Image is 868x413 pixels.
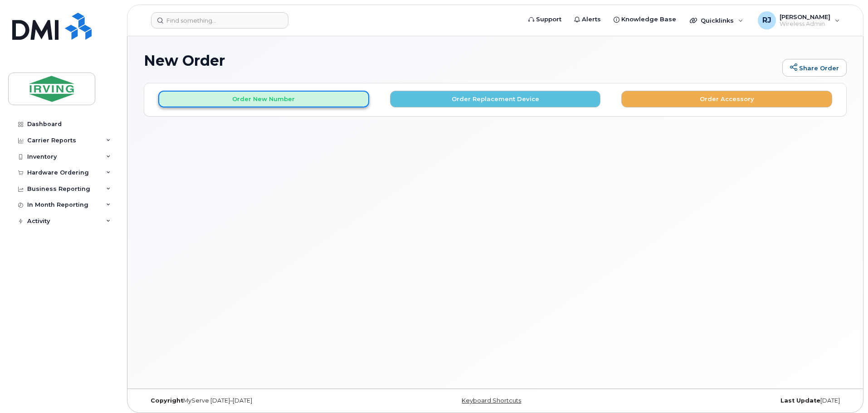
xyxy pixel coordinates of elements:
[390,91,601,107] button: Order Replacement Device
[462,397,521,404] a: Keyboard Shortcuts
[780,397,820,404] strong: Last Update
[621,91,832,107] button: Order Accessory
[158,91,369,107] button: Order New Number
[144,397,378,404] div: MyServe [DATE]–[DATE]
[782,59,847,77] a: Share Order
[612,397,847,404] div: [DATE]
[151,397,183,404] strong: Copyright
[144,53,778,68] h1: New Order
